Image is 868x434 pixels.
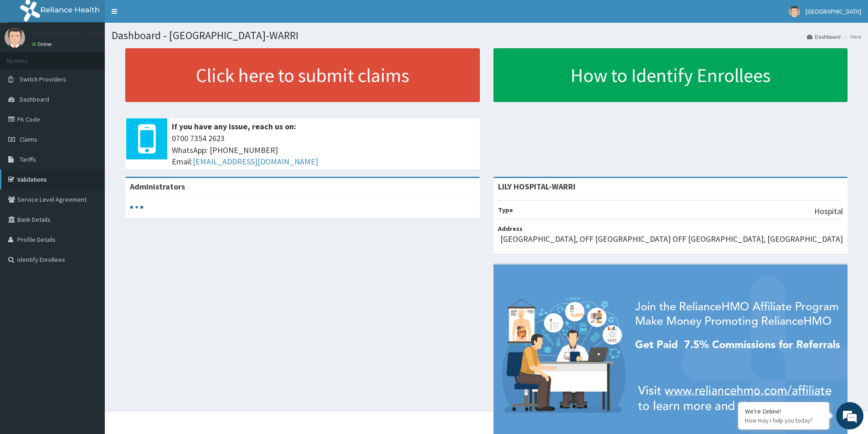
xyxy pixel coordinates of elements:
b: Administrators [130,181,185,192]
b: Address [498,225,523,233]
span: Switch Providers [20,75,66,83]
a: [EMAIL_ADDRESS][DOMAIN_NAME] [193,156,318,167]
b: Type [498,206,513,214]
a: Dashboard [807,33,841,41]
a: Click here to submit claims [125,48,480,102]
a: How to Identify Enrollees [493,48,848,102]
p: [GEOGRAPHIC_DATA] [32,30,107,38]
span: Dashboard [20,95,49,103]
img: User Image [789,6,800,17]
p: Hospital [814,205,843,217]
h1: Dashboard - [GEOGRAPHIC_DATA]-WARRI [112,30,861,41]
b: If you have any issue, reach us on: [172,121,296,132]
span: 0700 7354 2623 WhatsApp: [PHONE_NUMBER] Email: [172,133,475,168]
span: Tariffs [20,155,36,163]
div: We're Online! [745,407,822,415]
img: User Image [5,27,25,48]
strong: LILY HOSPITAL-WARRI [498,181,575,192]
li: Here [842,33,861,41]
span: [GEOGRAPHIC_DATA] [806,7,861,15]
p: How may I help you today? [745,417,822,424]
p: [GEOGRAPHIC_DATA], OFF [GEOGRAPHIC_DATA] OFF [GEOGRAPHIC_DATA], [GEOGRAPHIC_DATA] [500,233,843,245]
svg: audio-loading [130,200,144,214]
span: Claims [20,135,37,143]
a: Online [32,41,54,47]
